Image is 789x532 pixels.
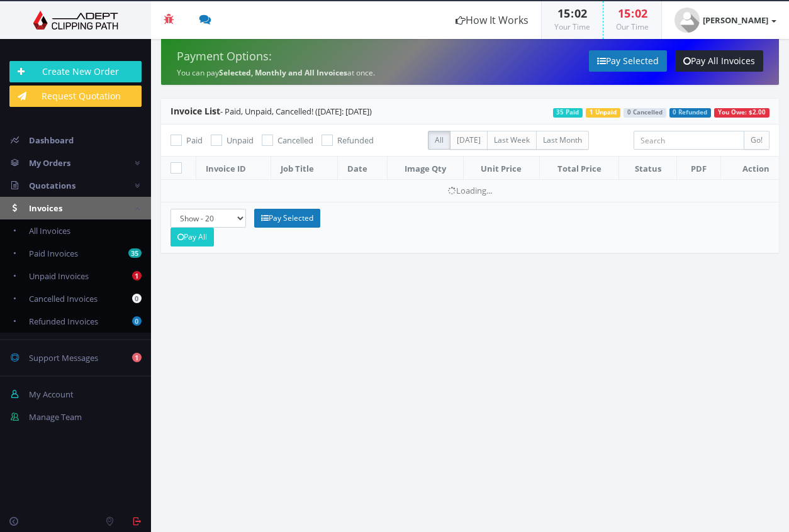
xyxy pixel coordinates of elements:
b: 0 [132,294,142,303]
label: [DATE] [450,131,488,150]
strong: [PERSON_NAME] [703,14,768,26]
th: Status [619,157,677,180]
small: Your Time [554,21,590,32]
span: 0 Cancelled [624,108,666,118]
span: Paid [186,135,203,146]
span: : [570,6,574,21]
a: Pay All Invoices [675,50,763,72]
span: 1 Unpaid [586,108,620,118]
span: 35 Paid [553,108,583,118]
span: Invoice List [171,105,220,117]
span: Invoices [29,202,62,214]
th: Date [337,157,387,180]
span: Unpaid [227,135,254,146]
span: Cancelled [277,135,313,146]
b: 1 [132,271,142,280]
th: PDF [676,157,720,180]
span: 15 [618,6,630,21]
th: Unit Price [464,157,539,180]
a: How It Works [443,1,541,39]
span: : [630,6,635,21]
input: Go! [744,131,769,150]
span: Cancelled Invoices [29,293,98,304]
td: Loading... [161,180,779,202]
small: You can pay at once. [177,67,375,78]
img: user_default.jpg [674,8,700,33]
th: Image Qty [387,157,464,180]
span: 02 [574,6,587,21]
a: Pay All [171,228,214,247]
span: Unpaid Invoices [29,270,89,282]
img: Adept Graphics [9,11,142,30]
a: [PERSON_NAME] [662,1,789,39]
small: Our Time [616,21,649,32]
span: Quotations [29,180,76,191]
th: Invoice ID [196,157,271,180]
span: 02 [635,6,647,21]
span: 0 Refunded [669,108,712,118]
span: Dashboard [29,135,74,146]
a: Request Quotation [9,86,142,107]
span: 15 [557,6,570,21]
th: Job Title [271,157,337,180]
span: Refunded Invoices [29,316,98,327]
span: You Owe: $2.00 [714,108,769,118]
span: All Invoices [29,225,70,236]
th: Total Price [539,157,619,180]
th: Action [721,157,779,180]
b: 35 [128,248,142,258]
span: Support Messages [29,352,98,363]
label: Last Month [536,131,589,150]
span: Refunded [337,135,374,146]
h4: Payment Options: [177,50,461,63]
span: Manage Team [29,411,82,423]
input: Search [634,131,744,150]
label: Last Week [487,131,537,150]
b: 1 [132,353,142,362]
label: All [428,131,450,150]
span: My Account [29,389,74,400]
a: Create New Order [9,61,142,82]
strong: Selected, Monthly and All Invoices [219,67,347,78]
span: My Orders [29,157,70,169]
a: Pay Selected [254,209,320,228]
b: 0 [132,316,142,326]
span: Paid Invoices [29,248,78,259]
span: - Paid, Unpaid, Cancelled! ([DATE]: [DATE]) [171,106,372,117]
a: Pay Selected [589,50,667,72]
